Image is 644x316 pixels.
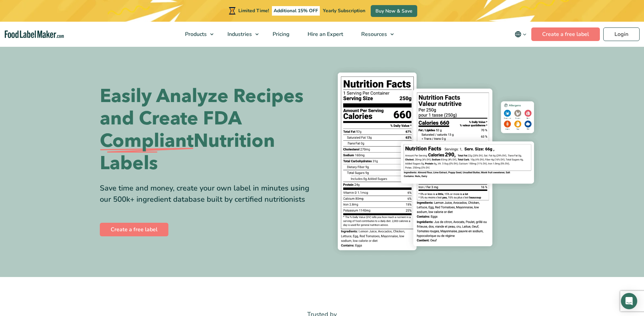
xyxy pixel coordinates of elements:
[306,31,344,38] span: Hire an Expert
[225,31,253,38] span: Industries
[299,22,351,47] a: Hire an Expert
[100,130,194,152] span: Compliant
[100,183,317,205] div: Save time and money, create your own label in minutes using our 500k+ ingredient database built b...
[531,27,600,41] a: Create a free label
[271,31,290,38] span: Pricing
[359,31,388,38] span: Resources
[272,6,320,16] span: Additional 15% OFF
[219,22,262,47] a: Industries
[238,7,269,14] span: Limited Time!
[371,5,417,17] a: Buy Now & Save
[264,22,297,47] a: Pricing
[183,31,207,38] span: Products
[603,27,640,41] a: Login
[100,85,317,175] h1: Easily Analyze Recipes and Create FDA Nutrition Labels
[100,223,168,236] a: Create a free label
[352,22,397,47] a: Resources
[176,22,217,47] a: Products
[323,7,365,14] span: Yearly Subscription
[621,293,637,309] div: Open Intercom Messenger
